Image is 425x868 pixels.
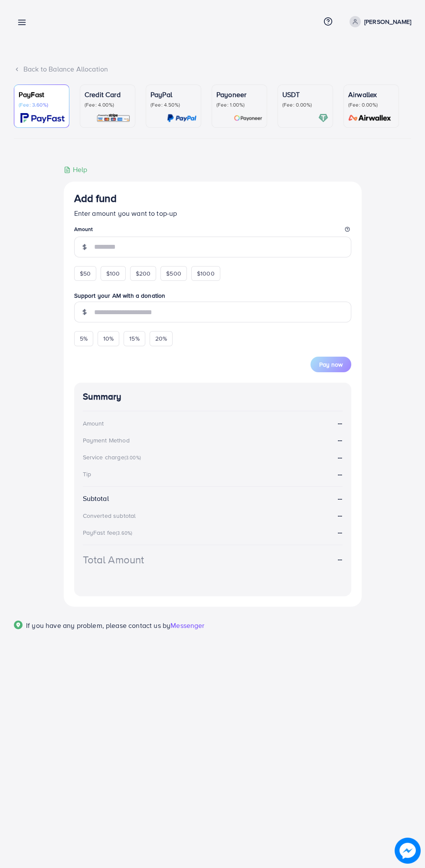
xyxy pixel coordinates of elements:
img: card [318,113,328,123]
p: PayPal [150,89,196,100]
strong: -- [338,510,342,520]
span: $200 [136,269,151,278]
span: $500 [166,269,181,278]
strong: -- [338,469,342,479]
h4: Summary [83,391,343,402]
span: $1000 [197,269,215,278]
strong: -- [338,452,342,462]
h3: Add fund [74,192,117,205]
span: 15% [129,334,139,343]
img: image [397,840,419,862]
div: Amount [83,419,104,428]
div: Service charge [83,453,144,462]
div: Back to Balance Allocation [14,64,411,74]
p: (Fee: 4.00%) [85,101,131,108]
small: (3.60%) [116,530,132,536]
span: $50 [80,269,91,278]
span: $100 [106,269,120,278]
p: Airwallex [348,89,394,100]
p: (Fee: 1.00%) [216,101,262,108]
p: [PERSON_NAME] [364,16,411,27]
div: Converted subtotal [83,511,136,520]
span: Messenger [170,621,204,630]
div: PayFast fee [83,528,135,537]
span: Pay now [319,360,343,369]
span: 10% [103,334,114,343]
a: [PERSON_NAME] [346,16,411,27]
strong: -- [338,527,342,537]
img: card [234,113,262,123]
strong: -- [338,418,342,428]
p: USDT [282,89,328,100]
p: Credit Card [85,89,131,100]
p: (Fee: 3.60%) [19,101,65,108]
label: Support your AM with a donation [74,291,351,300]
img: card [20,113,65,123]
legend: Amount [74,225,351,236]
small: (3.00%) [124,454,141,461]
p: PayFast [19,89,65,100]
p: (Fee: 4.50%) [150,101,196,108]
span: 20% [155,334,167,343]
p: Enter amount you want to top-up [74,208,351,218]
strong: -- [338,435,342,445]
strong: -- [338,554,342,564]
p: Payoneer [216,89,262,100]
p: (Fee: 0.00%) [282,101,328,108]
span: If you have any problem, please contact us by [26,621,170,630]
div: Help [64,165,88,175]
img: Popup guide [14,621,23,629]
img: card [346,113,394,123]
div: Tip [83,470,91,478]
img: card [96,113,131,123]
div: Payment Method [83,436,130,445]
strong: -- [338,494,342,504]
p: (Fee: 0.00%) [348,101,394,108]
span: 5% [80,334,88,343]
div: Total Amount [83,552,144,567]
button: Pay now [311,357,351,372]
div: Subtotal [83,494,109,504]
img: card [167,113,196,123]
